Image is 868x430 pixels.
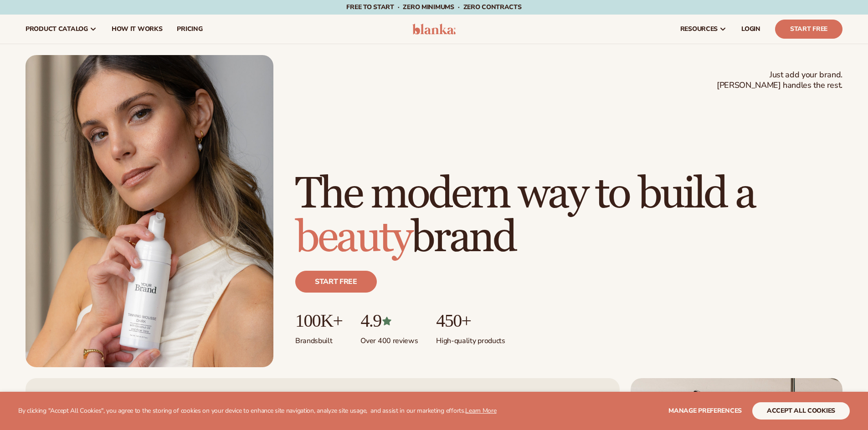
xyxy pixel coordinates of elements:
h1: The modern way to build a brand [295,172,842,260]
a: How It Works [104,15,170,44]
span: product catalog [26,25,88,33]
a: Learn More [465,406,496,415]
a: pricing [169,15,210,44]
p: Over 400 reviews [360,331,418,346]
a: product catalog [18,15,104,44]
span: Free to start · ZERO minimums · ZERO contracts [346,3,521,11]
a: resources [673,15,734,44]
a: LOGIN [734,15,768,44]
span: pricing [177,25,202,33]
p: Brands built [295,331,342,346]
a: Start Free [775,20,842,39]
span: resources [680,25,718,33]
p: 4.9 [360,311,418,331]
p: By clicking "Accept All Cookies", you agree to the storing of cookies on your device to enhance s... [18,407,497,415]
span: Manage preferences [668,406,742,415]
p: High-quality products [436,331,505,346]
button: accept all cookies [752,402,850,420]
p: 450+ [436,311,505,331]
span: How It Works [112,25,163,33]
span: Just add your brand. [PERSON_NAME] handles the rest. [717,70,842,91]
img: Female holding tanning mousse. [26,55,273,367]
p: 100K+ [295,311,342,331]
span: beauty [295,211,411,264]
img: logo [412,24,456,35]
a: Start free [295,271,377,293]
span: LOGIN [741,25,760,33]
button: Manage preferences [668,402,742,420]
